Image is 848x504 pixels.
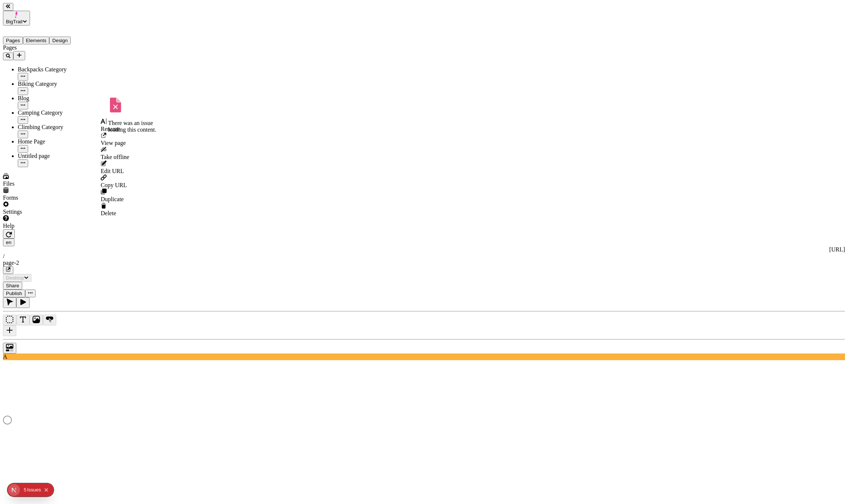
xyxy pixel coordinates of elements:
[101,210,116,216] span: Delete
[30,315,43,325] button: Image
[3,209,110,215] div: Settings
[16,315,30,325] button: Text
[3,6,108,13] p: Cookie Test Route
[108,120,164,133] p: There was an issue loading this content.
[3,11,30,26] button: BigTrail
[3,37,23,44] button: Pages
[18,153,110,159] div: Untitled page
[43,315,56,325] button: Button
[18,81,110,87] div: Biking Category
[3,44,110,51] div: Pages
[6,240,11,245] span: en
[101,168,124,174] span: Edit URL
[18,66,110,73] div: Backpacks Category
[3,246,845,253] div: [URL]
[3,239,14,246] button: Open locale picker
[6,283,19,288] span: Share
[3,315,16,325] button: Box
[18,109,110,116] div: Camping Category
[49,37,71,44] button: Design
[18,138,110,145] div: Home Page
[3,282,22,290] button: Share
[101,154,129,160] span: Take offline
[3,253,845,260] div: /
[101,182,127,188] span: Copy URL
[18,95,110,102] div: Blog
[3,290,25,297] button: Publish
[3,354,845,360] div: A
[3,180,110,187] div: Files
[6,19,23,24] span: BigTrail
[13,51,25,60] button: Add new
[101,140,126,146] span: View page
[3,260,845,266] div: page-2
[101,196,124,202] span: Duplicate
[3,195,110,201] div: Forms
[18,124,110,131] div: Climbing Category
[3,223,110,229] div: Help
[101,126,120,132] span: Rename
[23,37,50,44] button: Elements
[3,274,31,282] button: Desktop
[6,291,22,296] span: Publish
[6,275,24,281] span: Desktop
